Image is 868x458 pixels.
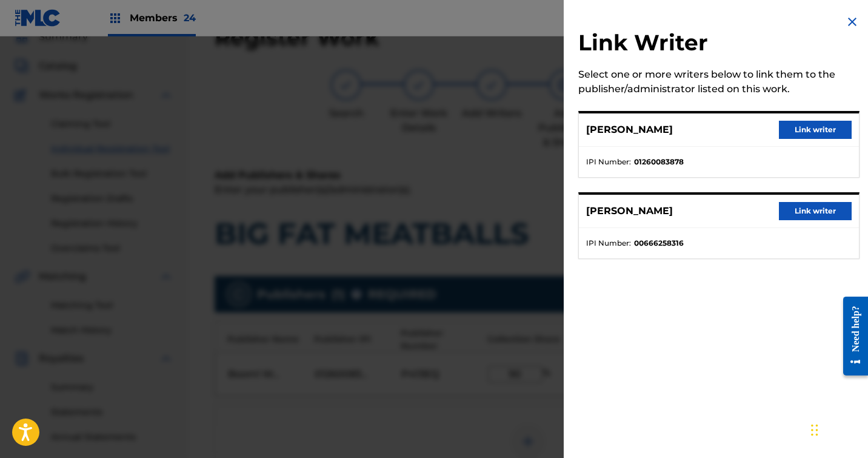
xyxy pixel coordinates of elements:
button: Link writer [779,121,852,139]
span: Members [130,11,196,25]
img: Top Rightsholders [108,11,122,25]
strong: 01260083878 [634,157,684,167]
div: Drag [811,412,818,448]
p: [PERSON_NAME] [586,204,673,218]
h2: Link Writer [578,29,860,60]
div: Select one or more writers below to link them to the publisher/administrator listed on this work. [578,67,860,96]
iframe: Chat Widget [807,400,868,458]
p: [PERSON_NAME] [586,123,673,137]
button: Link writer [779,202,852,220]
span: IPI Number : [586,238,631,249]
iframe: Resource Center [834,286,868,386]
strong: 00666258316 [634,238,684,249]
span: 24 [184,12,196,24]
img: MLC Logo [15,9,61,27]
span: IPI Number : [586,157,631,167]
